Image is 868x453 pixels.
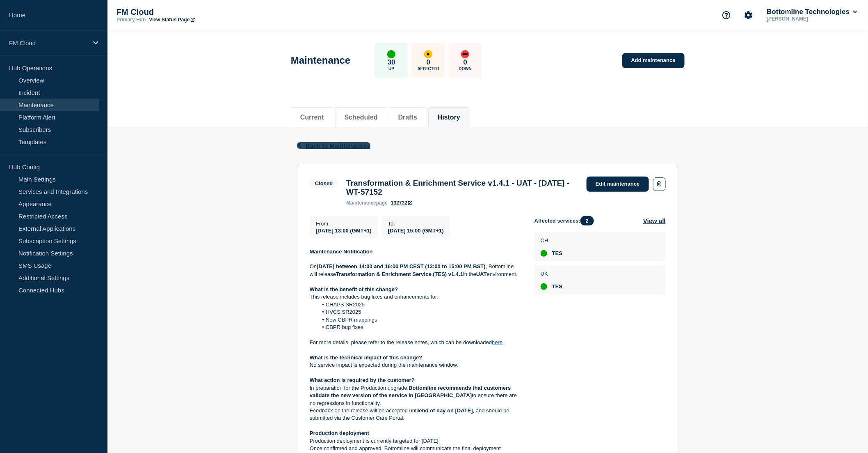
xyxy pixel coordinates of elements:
span: Back to Maintenances [306,142,370,149]
div: affected [424,50,432,58]
a: Add maintenance [622,53,685,68]
p: No service impact is expected during the maintenance window. [310,361,521,369]
strong: Transformation & Enrichment Service (TES) v1.4.1 [336,271,463,277]
strong: UAT [476,271,487,277]
p: Down [459,67,472,71]
span: [DATE] 15:00 (GMT+1) [388,228,444,234]
button: Scheduled [345,114,378,121]
a: View Status Page [149,17,194,23]
p: page [346,200,388,206]
span: Closed [310,179,338,188]
strong: Maintenance Notification [310,248,373,255]
p: Primary Hub [116,17,146,23]
a: 132732 [391,200,412,206]
button: Current [300,114,324,121]
button: Back to Maintenances [297,142,370,149]
div: down [461,50,469,58]
button: Bottomline Technologies [765,8,859,16]
p: Production deployment is currently targeted for [DATE]. [310,437,521,445]
p: In preparation for the Production upgrade, to ensure there are no regressions in functionality. [310,384,521,407]
p: [PERSON_NAME] [765,16,851,22]
p: Feedback on the release will be accepted until , and should be submitted via the Customer Care Po... [310,407,521,422]
button: Account settings [740,7,757,24]
a: here [492,339,503,345]
p: 30 [388,58,395,67]
li: HVCS SR2025 [318,308,522,316]
span: [DATE] 13:00 (GMT+1) [316,228,372,234]
p: For more details, please refer to the release notes, which can be downloaded . [310,339,521,346]
p: Up [388,67,394,71]
span: TES [552,250,562,257]
p: This release includes bug fixes and enhancements for: [310,293,521,301]
div: up [541,250,547,257]
strong: end of day on [DATE] [419,407,473,414]
li: New CBPR mappings [318,316,522,324]
strong: What is the technical impact of this change? [310,354,423,361]
strong: What action is required by the customer? [310,377,415,383]
span: TES [552,283,562,290]
p: UK [541,271,562,277]
a: Edit maintenance [587,177,649,192]
strong: What is the benefit of this change? [310,286,398,292]
button: Support [718,7,735,24]
div: up [541,283,547,290]
p: Affected [418,67,439,71]
p: 0 [464,58,467,67]
p: FM Cloud [9,39,88,46]
span: maintenance [346,200,376,206]
strong: Bottomline recommends that customers validate the new version of the service in [GEOGRAPHIC_DATA] [310,385,512,398]
p: From : [316,221,372,227]
li: CBPR bug fixes [318,324,522,331]
h3: Transformation & Enrichment Service v1.4.1 - UAT - [DATE] - WT-57152 [346,179,578,197]
strong: [DATE] between 14:00 and 16:00 PM CEST (13:00 to 15:00 PM BST) [317,263,486,269]
p: On , Bottomline will release in the environment. [310,263,521,278]
strong: Production deployment [310,430,369,436]
div: up [387,50,395,58]
button: View all [643,216,666,225]
p: 0 [427,58,430,67]
span: Affected services: [535,216,598,225]
p: To : [388,221,444,227]
li: CHAPS SR2025 [318,301,522,308]
h1: Maintenance [291,55,350,66]
p: CH [541,237,562,244]
button: History [438,114,460,121]
button: Drafts [398,114,417,121]
p: FM Cloud [116,7,281,17]
span: 2 [580,216,594,225]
